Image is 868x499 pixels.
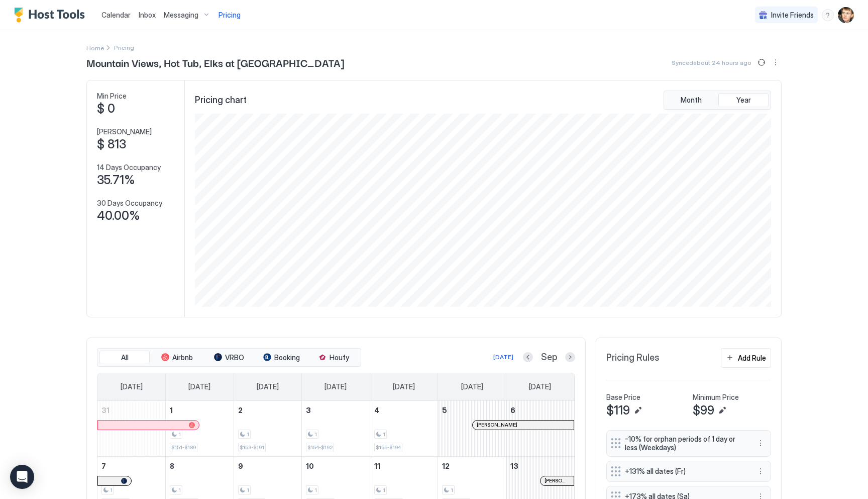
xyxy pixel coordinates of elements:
div: [DATE] [493,353,513,362]
td: September 6, 2025 [506,401,574,457]
span: 2 [238,406,243,414]
span: 35.71% [97,173,135,188]
span: $155-$194 [376,444,401,451]
span: $ 0 [97,101,115,116]
span: Messaging [164,11,198,20]
span: 11 [374,462,380,470]
span: Pricing chart [195,95,247,106]
span: [DATE] [324,382,347,391]
a: Thursday [383,373,425,400]
td: September 1, 2025 [166,401,234,457]
span: [PERSON_NAME] [97,127,152,136]
span: Min Price [97,92,127,101]
span: 10 [306,462,314,470]
span: 1 [178,431,181,438]
span: Booking [274,353,300,362]
span: 3 [306,406,311,414]
span: Pricing Rules [606,352,660,364]
span: Breadcrumb [114,44,134,51]
span: 31 [101,406,110,414]
span: 1 [247,431,249,438]
span: 7 [101,462,106,470]
a: September 12, 2025 [438,457,506,475]
a: September 10, 2025 [302,457,370,475]
span: [PERSON_NAME] [477,422,517,428]
span: 1 [178,487,181,493]
button: Year [718,93,769,107]
span: -10% for orphan periods of 1 day or less (Weekdays) [625,435,744,452]
a: Host Tools Logo [14,8,89,23]
span: $151-$189 [171,444,196,451]
span: 30 Days Occupancy [97,199,162,208]
button: Booking [256,351,306,365]
button: VRBO [204,351,254,365]
button: More options [770,56,782,68]
span: 1 [314,431,317,438]
button: [DATE] [492,351,515,363]
div: User profile [838,7,854,23]
span: 1 [383,431,385,438]
div: menu [770,56,782,68]
a: Inbox [139,10,156,20]
button: Sync prices [755,56,768,68]
span: 6 [510,406,515,414]
span: 12 [442,462,450,470]
span: Month [681,96,702,105]
span: 9 [238,462,243,470]
span: 5 [442,406,447,414]
span: 13 [510,462,518,470]
button: More options [754,437,767,449]
span: Synced about 24 hours ago [672,59,751,66]
span: 1 [314,487,317,493]
span: 4 [374,406,379,414]
a: Calendar [101,10,131,20]
span: $153-$191 [240,444,264,451]
span: [DATE] [121,382,143,391]
span: All [121,353,129,362]
div: [PERSON_NAME] [477,422,570,428]
span: VRBO [225,353,244,362]
div: tab-group [97,348,361,367]
span: $ 813 [97,137,126,152]
div: Add Rule [738,353,766,363]
button: Airbnb [152,351,202,365]
span: Invite Friends [771,11,814,20]
button: Next month [565,352,575,362]
button: Previous month [523,352,533,362]
a: Home [86,42,104,53]
a: August 31, 2025 [97,401,165,420]
span: Minimum Price [693,393,739,402]
span: [DATE] [188,382,210,391]
button: Houfy [308,351,359,365]
a: Friday [451,373,493,400]
span: $154-$192 [307,444,333,451]
button: More options [754,465,767,477]
a: September 13, 2025 [506,457,574,475]
span: [DATE] [393,382,415,391]
a: September 2, 2025 [234,401,302,420]
button: All [99,351,150,365]
button: Edit [716,404,728,417]
a: September 5, 2025 [438,401,506,420]
td: September 3, 2025 [302,401,370,457]
span: 1 [383,487,385,493]
span: [PERSON_NAME] [545,477,570,484]
span: $119 [606,403,630,418]
div: tab-group [664,91,771,110]
span: Pricing [219,11,241,20]
span: [DATE] [461,382,483,391]
span: Sep [541,352,557,363]
span: $99 [693,403,714,418]
span: Mountain Views, Hot Tub, Elks at [GEOGRAPHIC_DATA] [86,55,344,70]
a: September 6, 2025 [506,401,574,420]
span: 8 [170,462,174,470]
div: menu [754,437,767,449]
a: September 1, 2025 [166,401,234,420]
a: Tuesday [247,373,289,400]
a: September 8, 2025 [166,457,234,475]
span: 1 [110,487,113,493]
a: September 11, 2025 [370,457,438,475]
a: Sunday [111,373,153,400]
a: September 9, 2025 [234,457,302,475]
